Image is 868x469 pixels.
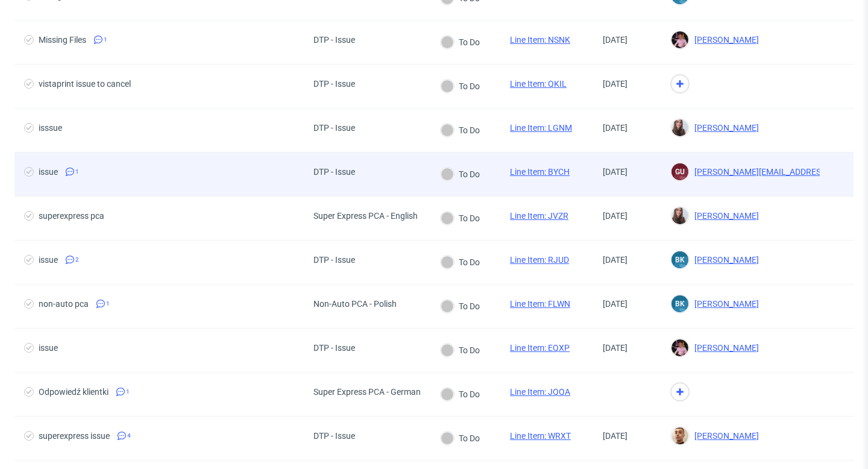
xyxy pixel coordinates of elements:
a: Line Item: FLWN [510,299,570,309]
div: Non-Auto PCA - Polish [313,299,397,309]
span: [DATE] [603,299,627,309]
figcaption: BK [671,295,688,312]
div: To Do [441,212,480,225]
span: 1 [75,167,79,177]
span: [PERSON_NAME] [690,255,759,265]
div: DTP - Issue [313,167,355,177]
div: Super Express PCA - English [313,211,418,221]
div: Missing Files [39,35,86,45]
a: Line Item: QKIL [510,79,567,89]
div: Super Express PCA - German [313,387,421,397]
div: DTP - Issue [313,431,355,441]
span: [DATE] [603,431,627,441]
a: Line Item: JVZR [510,211,568,221]
a: Line Item: NSNK [510,35,570,45]
a: Line Item: WRXT [510,431,571,441]
a: Line Item: EQXP [510,343,570,353]
span: 1 [104,35,107,45]
span: [DATE] [603,211,627,221]
div: To Do [441,168,480,181]
img: Sandra Beśka [671,207,688,224]
div: To Do [441,344,480,357]
img: Bartłomiej Leśniczuk [671,427,688,444]
span: 1 [126,387,130,397]
span: 4 [127,431,131,441]
span: [PERSON_NAME] [690,431,759,441]
span: [PERSON_NAME] [690,123,759,133]
div: To Do [441,388,480,401]
div: Odpowiedź klientki [39,387,108,397]
div: issue [39,343,58,353]
div: DTP - Issue [313,79,355,89]
div: To Do [441,300,480,313]
span: [PERSON_NAME] [690,343,759,353]
img: Aleks Ziemkowski [671,31,688,48]
a: Line Item: RJUD [510,255,569,265]
div: To Do [441,124,480,137]
span: [DATE] [603,79,627,89]
div: superexpress issue [39,431,110,441]
a: Line Item: LGNM [510,123,572,133]
a: Line Item: JQQA [510,387,570,397]
div: To Do [441,432,480,445]
div: To Do [441,80,480,93]
span: [DATE] [603,343,627,353]
figcaption: BK [671,251,688,268]
div: vistaprint issue to cancel [39,79,131,89]
span: 2 [75,255,79,265]
span: [PERSON_NAME] [690,299,759,309]
span: 1 [106,299,110,309]
div: To Do [441,256,480,269]
span: [DATE] [603,255,627,265]
div: non-auto pca [39,299,89,309]
div: DTP - Issue [313,343,355,353]
span: [PERSON_NAME] [690,211,759,221]
div: isssue [39,123,62,133]
img: Sandra Beśka [671,119,688,136]
div: DTP - Issue [313,255,355,265]
span: [DATE] [603,35,627,45]
a: Line Item: BYCH [510,167,570,177]
span: [DATE] [603,167,627,177]
span: [DATE] [603,123,627,133]
img: Aleks Ziemkowski [671,339,688,356]
div: DTP - Issue [313,35,355,45]
span: [PERSON_NAME] [690,35,759,45]
div: issue [39,167,58,177]
div: superexpress pca [39,211,104,221]
div: To Do [441,36,480,49]
div: DTP - Issue [313,123,355,133]
div: issue [39,255,58,265]
figcaption: gu [671,163,688,180]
